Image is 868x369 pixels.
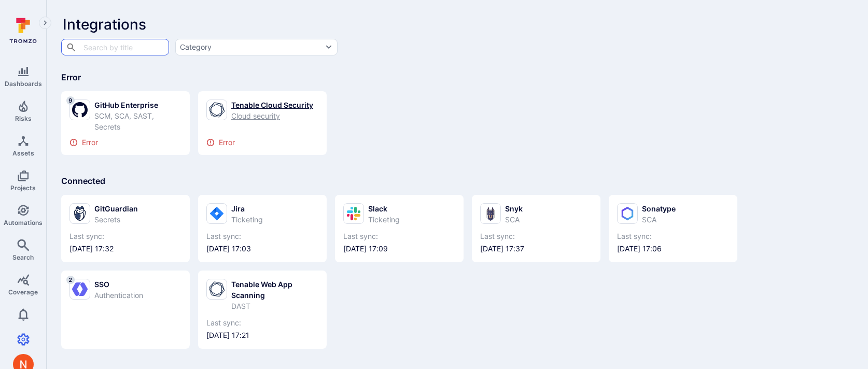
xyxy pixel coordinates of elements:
[231,110,313,121] div: Cloud security
[4,219,43,226] span: Automations
[94,290,143,301] div: Authentication
[69,203,181,254] a: GitGuardianSecretsLast sync:[DATE] 17:32
[94,110,181,132] div: SCM, SCA, SAST, Secrets
[41,19,49,27] i: Expand navigation menu
[69,279,181,340] a: 2SSOAuthentication
[206,100,318,147] a: Tenable Cloud SecurityCloud securityError
[63,16,146,33] span: Integrations
[94,100,181,110] div: GitHub Enterprise
[343,203,455,254] a: SlackTicketingLast sync:[DATE] 17:09
[617,231,729,242] span: Last sync:
[480,244,592,254] span: [DATE] 17:37
[206,318,318,328] span: Last sync:
[231,279,318,301] div: Tenable Web App Scanning
[231,214,263,225] div: Ticketing
[231,203,263,214] div: Jira
[480,231,592,242] span: Last sync:
[10,184,36,192] span: Projects
[231,100,313,110] div: Tenable Cloud Security
[66,96,75,105] span: 9
[231,301,318,311] div: DAST
[180,42,212,52] div: Category
[642,203,676,214] div: Sonatype
[368,214,400,225] div: Ticketing
[69,100,181,147] a: 9GitHub EnterpriseSCM, SCA, SAST, SecretsError
[368,203,400,214] div: Slack
[206,330,318,340] span: [DATE] 17:21
[61,72,81,82] span: Error
[12,253,34,261] span: Search
[206,231,318,242] span: Last sync:
[69,138,181,147] div: Error
[66,276,75,284] span: 2
[94,203,138,214] div: GitGuardian
[69,231,181,242] span: Last sync:
[206,244,318,254] span: [DATE] 17:03
[642,214,676,225] div: SCA
[15,115,32,122] span: Risks
[505,203,523,214] div: Snyk
[206,203,318,254] a: JiraTicketingLast sync:[DATE] 17:03
[617,244,729,254] span: [DATE] 17:06
[480,203,592,254] a: SnykSCALast sync:[DATE] 17:37
[343,244,455,254] span: [DATE] 17:09
[39,17,51,29] button: Expand navigation menu
[206,138,318,147] div: Error
[175,39,338,55] button: Category
[8,288,38,296] span: Coverage
[617,203,729,254] a: SonatypeSCALast sync:[DATE] 17:06
[69,244,181,254] span: [DATE] 17:32
[5,80,42,88] span: Dashboards
[12,149,34,157] span: Assets
[61,176,105,186] span: Connected
[94,214,138,225] div: Secrets
[81,38,148,56] input: Search by title
[505,214,523,225] div: SCA
[206,279,318,340] a: Tenable Web App ScanningDASTLast sync:[DATE] 17:21
[94,279,143,290] div: SSO
[343,231,455,242] span: Last sync:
